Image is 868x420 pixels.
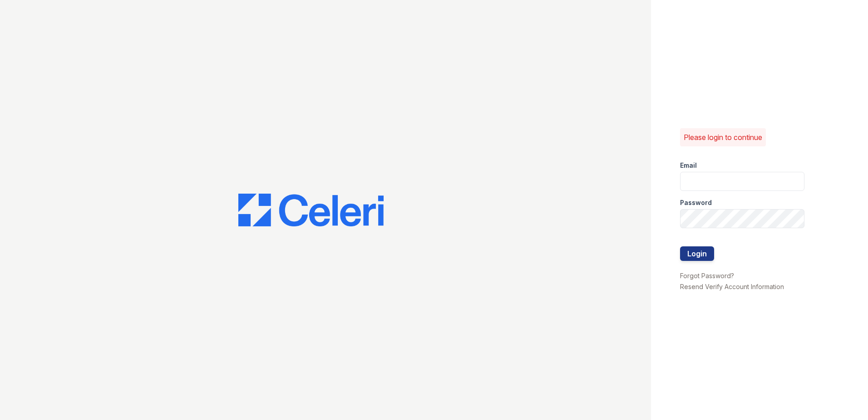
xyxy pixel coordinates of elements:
button: Login [680,246,714,261]
a: Resend Verify Account Information [680,283,784,290]
label: Email [680,161,697,170]
img: CE_Logo_Blue-a8612792a0a2168367f1c8372b55b34899dd931a85d93a1a3d3e32e68fde9ad4.png [238,194,384,226]
label: Password [680,198,712,207]
p: Please login to continue [684,132,762,143]
a: Forgot Password? [680,272,734,280]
